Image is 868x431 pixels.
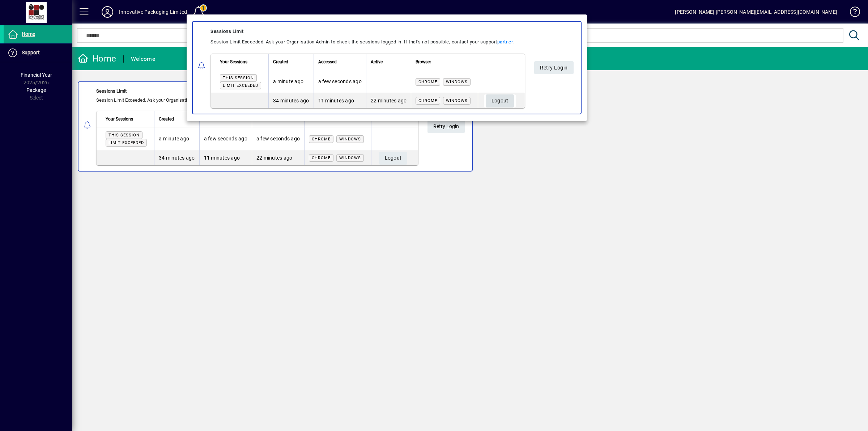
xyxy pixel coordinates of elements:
[486,94,514,107] button: Logout
[540,62,568,74] span: Retry Login
[187,21,587,114] app-alert-notification-menu-item: Sessions Limit
[371,58,383,66] span: Active
[268,70,314,93] td: a minute ago
[223,76,254,80] span: This session
[492,95,509,107] span: Logout
[210,38,525,46] div: Session Limit Exceeded. Ask your Organisation Admin to check the sessions logged in. If that's no...
[318,58,337,66] span: Accessed
[446,98,468,103] span: Windows
[446,80,468,84] span: Windows
[366,93,411,108] td: 22 minutes ago
[497,39,513,45] a: partner
[534,61,574,74] button: Retry Login
[314,93,366,108] td: 11 minutes ago
[273,58,288,66] span: Created
[223,83,258,88] span: Limit exceeded
[268,93,314,108] td: 34 minutes ago
[416,58,431,66] span: Browser
[418,80,437,84] span: Chrome
[314,70,366,93] td: a few seconds ago
[418,98,437,103] span: Chrome
[220,58,247,66] span: Your Sessions
[210,27,525,36] div: Sessions Limit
